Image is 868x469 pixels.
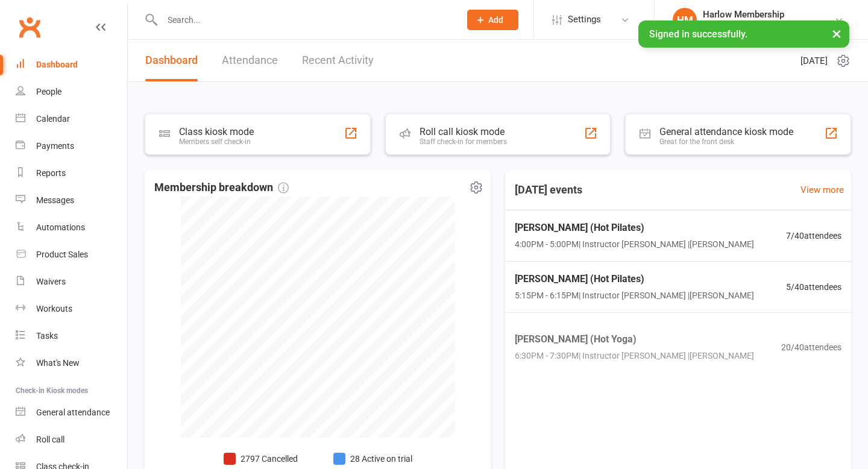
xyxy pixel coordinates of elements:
[36,304,72,313] div: Workouts
[16,350,127,377] a: What's New
[36,222,85,232] div: Automations
[16,187,127,214] a: Messages
[222,40,278,81] a: Attendance
[515,332,754,347] span: [PERSON_NAME] (Hot Yoga)
[16,295,127,323] a: Workouts
[16,241,127,268] a: Product Sales
[159,11,451,28] input: Search...
[36,195,74,205] div: Messages
[224,452,314,465] li: 2797 Cancelled
[36,277,66,286] div: Waivers
[36,168,66,178] div: Reports
[515,349,754,362] span: 6:30PM - 7:30PM | Instructor [PERSON_NAME] | [PERSON_NAME]
[673,8,697,32] div: HM
[659,126,793,137] div: General attendance kiosk mode
[36,408,110,417] div: General attendance
[649,28,747,40] span: Signed in successfully.
[786,229,841,242] span: 7 / 40 attendees
[515,220,754,236] span: [PERSON_NAME] (Hot Pilates)
[36,331,58,341] div: Tasks
[16,105,127,133] a: Calendar
[703,9,834,20] div: Harlow Membership
[179,137,254,146] div: Members self check-in
[703,20,834,31] div: Harlow Hot Yoga, Pilates and Barre
[800,183,844,197] a: View more
[16,399,127,426] a: General attendance kiosk mode
[786,280,841,294] span: 5 / 40 attendees
[420,137,507,146] div: Staff check-in for members
[36,435,64,444] div: Roll call
[36,141,74,151] div: Payments
[515,238,754,251] span: 4:00PM - 5:00PM | Instructor [PERSON_NAME] | [PERSON_NAME]
[14,12,45,42] a: Clubworx
[16,133,127,160] a: Payments
[36,60,78,69] div: Dashboard
[515,289,754,303] span: 5:15PM - 6:15PM | Instructor [PERSON_NAME] | [PERSON_NAME]
[16,323,127,350] a: Tasks
[302,40,374,81] a: Recent Activity
[333,452,412,465] li: 28 Active on trial
[467,10,518,30] button: Add
[659,137,793,146] div: Great for the front desk
[179,126,254,137] div: Class kiosk mode
[36,358,80,368] div: What's New
[145,40,198,81] a: Dashboard
[36,250,88,259] div: Product Sales
[505,179,592,201] h3: [DATE] events
[36,114,70,124] div: Calendar
[154,179,289,197] span: Membership breakdown
[16,426,127,453] a: Roll call
[826,20,848,46] button: ×
[781,340,841,353] span: 20 / 40 attendees
[16,78,127,105] a: People
[800,54,828,68] span: [DATE]
[515,271,754,287] span: [PERSON_NAME] (Hot Pilates)
[488,15,503,25] span: Add
[16,214,127,241] a: Automations
[16,51,127,78] a: Dashboard
[568,6,601,33] span: Settings
[36,87,61,96] div: People
[16,160,127,187] a: Reports
[420,126,507,137] div: Roll call kiosk mode
[16,268,127,295] a: Waivers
